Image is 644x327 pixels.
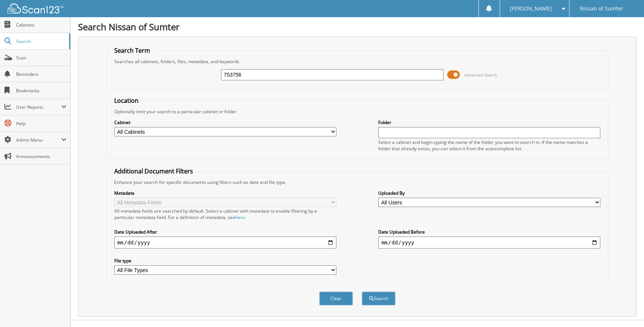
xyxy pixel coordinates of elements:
span: Advanced Search [464,72,497,78]
h1: Search Nissan of Sumter [78,21,637,33]
div: Searches all cabinets, folders, files, metadata, and keywords [111,58,604,65]
span: Help [16,120,66,127]
label: Date Uploaded Before [378,229,600,235]
input: end [378,237,600,249]
button: Clear [319,291,353,305]
div: Optionally limit your search to a particular cabinet or folder [111,108,604,115]
label: Folder [378,119,600,126]
div: All metadata fields are searched by default. Select a cabinet with metadata to enable filtering b... [114,208,336,220]
span: [PERSON_NAME] [510,6,552,11]
iframe: Chat Widget [607,291,644,327]
span: Scan [16,55,66,61]
span: Admin Menu [16,137,61,143]
span: Nissan of Sumter [579,6,623,11]
legend: Additional Document Filters [111,167,197,175]
input: start [114,237,336,249]
label: Uploaded By [378,190,600,196]
span: Announcements [16,153,66,160]
img: scan123-logo-white.svg [7,3,63,13]
span: User Reports [16,104,61,110]
span: Bookmarks [16,87,66,94]
label: Date Uploaded After [114,229,336,235]
span: Search [16,38,65,44]
legend: Location [111,96,142,105]
span: Cabinets [16,22,66,28]
a: here [235,214,245,220]
legend: Search Term [111,46,154,55]
label: Cabinet [114,119,336,126]
label: Metadata [114,190,336,196]
label: File type [114,257,336,264]
div: Enhance your search for specific documents using filters such as date and file type. [111,179,604,185]
button: Search [362,291,395,305]
div: Select a cabinet and begin typing the name of the folder you want to search in. If the name match... [378,139,600,152]
span: Reminders [16,71,66,77]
